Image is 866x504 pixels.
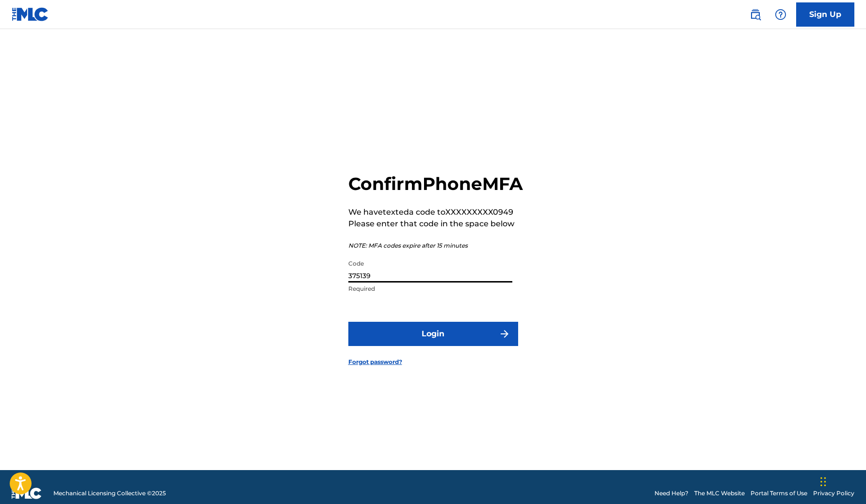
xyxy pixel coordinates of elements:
img: MLC Logo [12,7,49,21]
iframe: Chat Widget [817,457,866,504]
div: Arrastrar [820,467,826,496]
p: Please enter that code in the space below [348,218,523,230]
p: Required [348,284,512,293]
a: The MLC Website [694,489,745,498]
div: Help [771,5,790,24]
a: Public Search [746,5,765,24]
a: Sign Up [796,2,854,27]
button: Login [348,322,518,346]
a: Forgot password? [348,358,402,366]
img: help [775,9,786,20]
img: f7272a7cc735f4ea7f67.svg [499,328,510,340]
a: Privacy Policy [813,489,854,498]
h2: Confirm Phone MFA [348,173,523,195]
a: Portal Terms of Use [751,489,807,498]
span: Mechanical Licensing Collective © 2025 [53,489,166,498]
img: search [750,9,761,20]
img: logo [12,488,42,499]
p: NOTE: MFA codes expire after 15 minutes [348,241,523,250]
a: Need Help? [654,489,688,498]
p: We have texted a code to XXXXXXXXX0949 [348,206,523,218]
div: Widget de chat [817,457,866,504]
